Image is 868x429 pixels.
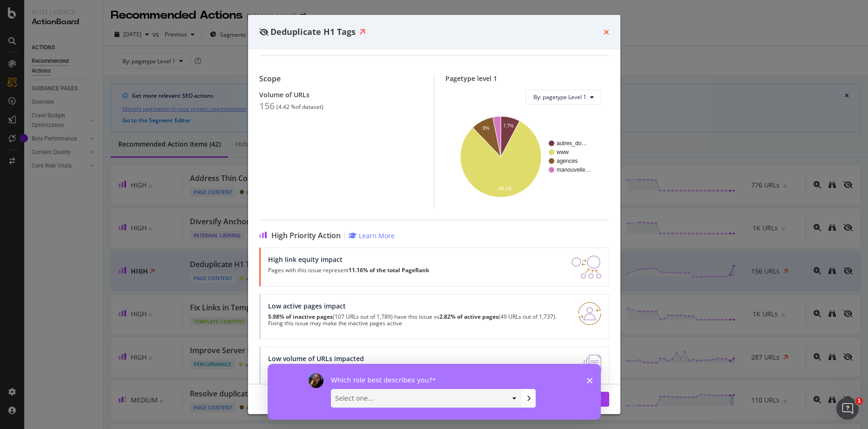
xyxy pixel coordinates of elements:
button: By: pagetype Level 1 [525,90,602,105]
div: Volume of URLs [259,91,423,99]
img: e5DMFwAAAABJRU5ErkJggg== [584,355,601,378]
div: Scope [259,74,423,83]
strong: 4.42% of dataset [268,365,314,373]
a: Learn More [349,231,395,240]
text: www [556,149,569,155]
div: High link equity impact [268,255,429,263]
strong: 5.98% of inactive pages [268,313,333,321]
div: eye-slash [259,28,269,36]
text: manouvelle… [557,167,591,173]
svg: A chart. [453,112,598,201]
p: Pages with this issue represent [268,267,429,274]
iframe: Intercom live chat [836,397,859,420]
span: High Priority Action [271,231,341,240]
div: Low active pages impact [268,302,567,310]
p: (107 URLs out of 1,789) have this issue vs (49 URLs out of 1,737). Fixing this issue may make the... [268,314,567,327]
span: Deduplicate H1 Tags [270,26,356,37]
text: 7.7% [503,123,514,128]
text: 9% [483,126,490,131]
div: 156 [259,101,275,112]
div: times [604,26,609,38]
text: agences [557,158,578,164]
img: RO06QsNG.png [578,302,601,325]
div: Pagetype level 1 [445,74,609,82]
strong: 11.16% of the total PageRank [349,266,429,274]
text: autres_do… [557,140,587,147]
div: modal [248,15,620,414]
div: Low volume of URLs impacted [268,355,413,362]
div: Learn More [359,231,395,240]
iframe: Enquête de Laura de Botify [268,364,601,420]
text: 80.1% [499,186,512,191]
strong: 2.82% of active pages [439,313,498,321]
div: ( 4.42 % of dataset ) [276,104,323,110]
span: 1 [855,397,863,405]
span: By: pagetype Level 1 [533,93,586,101]
img: DDxVyA23.png [572,255,601,279]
